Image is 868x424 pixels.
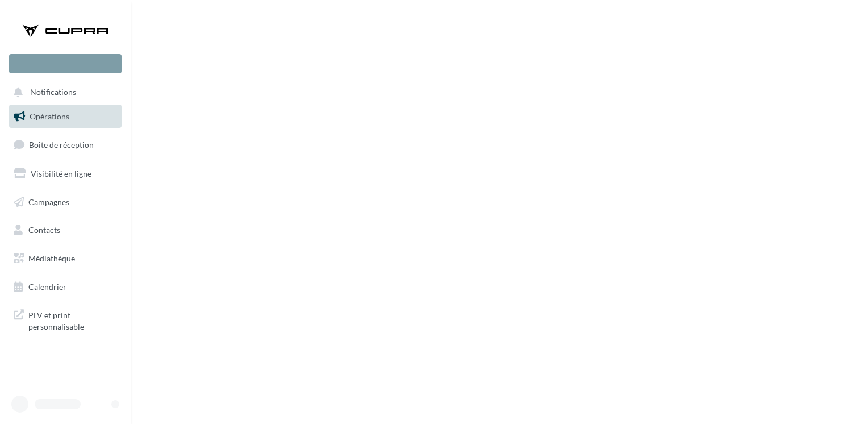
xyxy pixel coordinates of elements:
span: Notifications [30,88,76,97]
a: Visibilité en ligne [7,162,124,186]
span: Médiathèque [28,253,75,263]
span: Opérations [30,111,69,121]
span: Visibilité en ligne [31,169,91,178]
div: Nouvelle campagne [9,54,122,73]
a: PLV et print personnalisable [7,303,124,336]
a: Médiathèque [7,247,124,271]
span: PLV et print personnalisable [28,307,117,332]
span: Campagnes [28,197,69,206]
a: Calendrier [7,275,124,299]
a: Boîte de réception [7,132,124,157]
span: Calendrier [28,282,66,292]
span: Boîte de réception [29,140,94,149]
a: Campagnes [7,190,124,214]
span: Contacts [28,225,60,235]
a: Opérations [7,105,124,128]
a: Contacts [7,218,124,242]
